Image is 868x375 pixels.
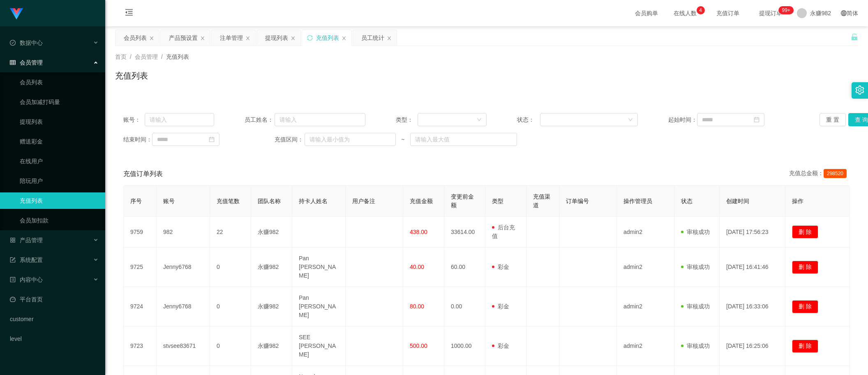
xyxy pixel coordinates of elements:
td: [DATE] 17:56:23 [720,217,785,248]
td: 永赚982 [251,217,292,248]
span: 充值列表 [166,53,189,60]
i: 图标: profile [10,277,16,282]
td: admin2 [617,287,674,326]
td: 0 [210,287,251,326]
span: 80.00 [410,303,424,310]
span: 类型： [396,116,418,124]
i: 图标: sync [307,35,313,41]
i: 图标: calendar [754,117,759,123]
span: 状态： [517,116,540,124]
div: 员工统计 [361,30,384,46]
a: 会员加扣款 [20,212,99,229]
span: 充值笔数 [217,198,240,204]
span: 订单编号 [566,198,589,204]
i: 图标: close [291,36,295,41]
span: / [161,53,163,60]
input: 请输入 [275,113,366,126]
td: 9759 [124,217,157,248]
span: 用户备注 [352,198,375,204]
i: 图标: unlock [851,33,858,41]
div: 注单管理 [220,30,243,46]
span: 充值区间： [275,135,305,144]
span: 充值订单 [712,10,743,16]
span: 首页 [115,53,127,60]
td: 永赚982 [251,287,292,326]
td: 9725 [124,248,157,287]
div: 充值总金额： [789,169,850,179]
div: 会员列表 [124,30,147,46]
a: 会员列表 [20,74,99,90]
td: Jenny6768 [157,248,210,287]
button: 删 除 [792,340,818,353]
span: 298520 [824,169,847,178]
span: 在线人数 [669,10,701,16]
span: 彩金 [492,343,509,349]
td: Pan [PERSON_NAME] [292,248,346,287]
input: 请输入 [145,113,214,126]
td: [DATE] 16:33:06 [720,287,785,326]
span: 变更前金额 [451,193,474,208]
td: 982 [157,217,210,248]
i: 图标: close [200,36,205,41]
td: admin2 [617,248,674,287]
span: 会员管理 [135,53,158,60]
button: 重 置 [820,113,846,126]
i: 图标: calendar [209,137,215,142]
span: 审核成功 [681,343,710,349]
span: 彩金 [492,264,509,270]
i: 图标: down [477,117,482,123]
button: 删 除 [792,300,818,313]
i: 图标: down [628,117,633,123]
a: 陪玩用户 [20,173,99,189]
span: 审核成功 [681,229,710,235]
span: 数据中心 [10,39,43,46]
td: 永赚982 [251,248,292,287]
span: 创建时间 [726,198,749,204]
td: stvsee83671 [157,326,210,366]
td: 0 [210,326,251,366]
span: 团队名称 [258,198,281,204]
td: 0 [210,248,251,287]
td: 1000.00 [444,326,485,366]
i: 图标: close [387,36,392,41]
sup: 282 [778,6,793,14]
span: 系统配置 [10,257,43,263]
span: 后台充值 [492,224,515,239]
span: 充值渠道 [533,193,550,208]
span: 账号 [163,198,175,204]
span: 操作 [792,198,803,204]
p: 4 [699,6,702,14]
a: 会员加减打码量 [20,94,99,110]
span: 结束时间： [123,135,152,144]
td: 0.00 [444,287,485,326]
span: ~ [396,135,410,144]
td: 永赚982 [251,326,292,366]
span: 审核成功 [681,264,710,270]
a: customer [10,311,99,327]
span: 会员管理 [10,59,43,66]
i: 图标: close [245,36,250,41]
a: 提现列表 [20,113,99,130]
span: 内容中心 [10,276,43,283]
td: Pan [PERSON_NAME] [292,287,346,326]
span: 438.00 [410,229,427,235]
button: 删 除 [792,261,818,274]
h1: 充值列表 [115,69,148,82]
span: 类型 [492,198,503,204]
td: 22 [210,217,251,248]
span: 账号： [123,116,145,124]
a: level [10,331,99,347]
span: 提现订单 [755,10,786,16]
a: 在线用户 [20,153,99,169]
span: 彩金 [492,303,509,310]
button: 删 除 [792,225,818,238]
i: 图标: table [10,60,16,65]
span: 操作管理员 [623,198,652,204]
span: 审核成功 [681,303,710,310]
i: 图标: form [10,257,16,263]
input: 请输入最大值 [410,133,517,146]
i: 图标: close [149,36,154,41]
span: 500.00 [410,343,427,349]
i: 图标: global [841,10,847,16]
td: 9723 [124,326,157,366]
